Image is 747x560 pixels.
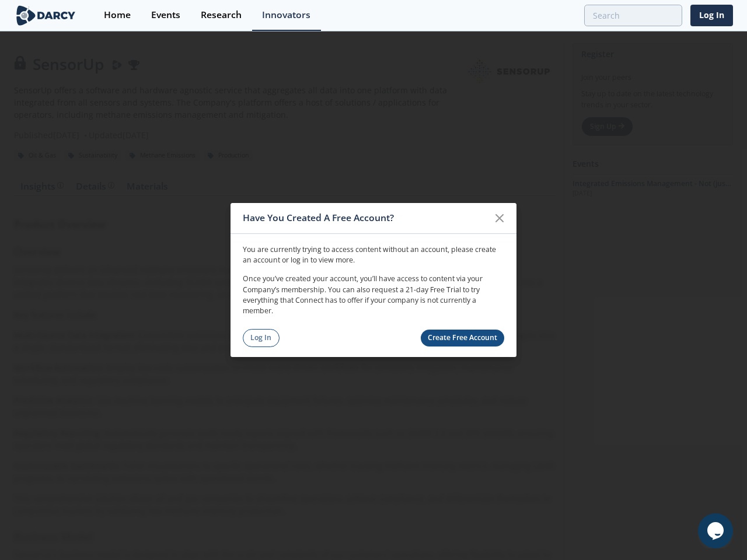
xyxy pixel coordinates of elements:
[698,513,735,548] iframe: chat widget
[243,274,504,317] p: Once you’ve created your account, you’ll have access to content via your Company’s membership. Yo...
[584,5,682,26] input: Advanced Search
[243,207,488,229] div: Have You Created A Free Account?
[14,5,78,26] img: logo-wide.svg
[690,5,733,26] a: Log In
[262,10,310,20] div: Innovators
[201,10,242,20] div: Research
[243,244,504,265] p: You are currently trying to access content without an account, please create an account or log in...
[243,329,280,347] a: Log In
[104,10,131,20] div: Home
[421,330,505,346] a: Create Free Account
[151,10,180,20] div: Events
